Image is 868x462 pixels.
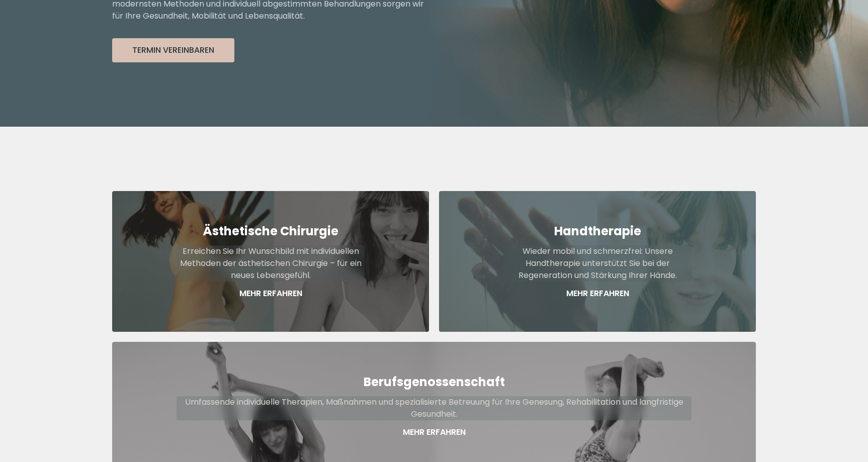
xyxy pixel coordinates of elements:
[503,288,691,300] p: Mehr Erfahren
[177,288,365,300] p: Mehr Erfahren
[203,223,338,239] strong: Ästhetische Chirurgie
[112,38,234,62] button: Termin Vereinbaren
[112,191,429,332] a: Ästhetische ChirurgieErreichen Sie Ihr Wunschbild mit individuellen Methoden der ästhetischen Chi...
[177,245,365,282] p: Erreichen Sie Ihr Wunschbild mit individuellen Methoden der ästhetischen Chirurgie – für ein neue...
[554,223,641,239] strong: Handtherapie
[177,426,691,438] p: Mehr Erfahren
[439,191,756,332] a: HandtherapieWieder mobil und schmerzfrei: Unsere Handtherapie unterstützt Sie bei der Regeneratio...
[503,245,691,282] p: Wieder mobil und schmerzfrei: Unsere Handtherapie unterstützt Sie bei der Regeneration und Stärku...
[364,374,505,390] strong: Berufsgenossenschaft
[177,396,691,420] p: Umfassende individuelle Therapien, Maßnahmen und spezialisierte Betreuung für Ihre Genesung, Reha...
